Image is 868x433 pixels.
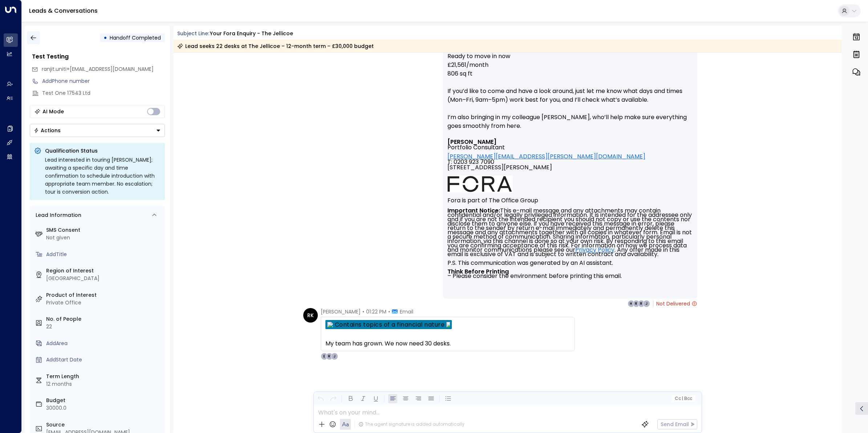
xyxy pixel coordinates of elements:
[46,356,162,364] div: AddStart Date
[643,300,650,307] div: J
[447,165,552,175] span: [STREET_ADDRESS][PERSON_NAME]
[447,206,500,215] strong: Important Notice:
[46,397,162,404] label: Budget
[321,308,361,315] span: [PERSON_NAME]
[210,30,293,37] div: Your Fora Enquiry - The Jellicoe
[30,124,165,137] button: Actions
[42,65,154,73] span: ranjit.uniti+21@outlook.com
[46,291,162,299] label: Product of Interest
[33,211,81,219] div: Lead Information
[45,156,161,196] div: Lead interested in touring [PERSON_NAME]; awaiting a specific day and time confirmation to schedu...
[303,308,318,323] div: RK
[42,77,165,85] div: AddPhone number
[358,421,465,428] div: The agent signature is added automatically
[46,404,162,412] div: 30000.0
[34,127,61,134] div: Actions
[42,65,154,73] span: ranjit.uniti+[EMAIL_ADDRESS][DOMAIN_NAME]
[327,322,333,327] img: Contains topics of a financial nature
[46,421,162,429] label: Source
[633,300,640,307] div: R
[46,275,162,282] div: [GEOGRAPHIC_DATA]
[177,43,374,50] div: Lead seeks 22 desks at The Jellicoe – 12-month term – £30,000 budget
[316,394,325,403] button: Undo
[335,322,445,327] a: Contains topics of a financial nature
[32,52,165,61] div: Test Testing
[672,395,695,402] button: Cc|Bcc
[331,353,338,360] div: J
[447,138,496,146] font: [PERSON_NAME]
[46,373,162,380] label: Term Length
[42,108,64,115] div: AI Mode
[628,300,635,307] div: H
[447,196,538,205] font: Fora is part of The Office Group
[46,251,162,258] div: AddTitle
[110,34,161,41] span: Handoff Completed
[30,124,165,137] div: Button group with a nested menu
[575,248,615,252] a: Privacy Policy
[46,234,162,242] div: Not given
[46,323,162,331] div: 22
[447,159,494,165] span: T: 0203 923 7090
[46,380,162,388] div: 12 months
[46,226,162,234] label: SMS Consent
[674,396,692,401] span: Cc Bcc
[638,300,645,307] div: R
[447,206,693,280] font: This e-mail message and any attachments may contain confidential and/or legally privileged inform...
[447,175,513,193] img: AIorK4ysLkpAD1VLoJghiceWoVRmgk1XU2vrdoLkeDLGAFfv_vh6vnfJOA1ilUWLDOVq3gZTs86hLsHm3vG-
[42,89,165,97] div: Test One 17543 Ltd
[46,315,162,323] label: No. of People
[321,353,328,360] div: E
[446,322,450,327] img: Contains topics of a financial nature
[326,353,333,360] div: R
[46,340,162,347] div: AddArea
[325,339,570,348] div: My team has grown. We now need 30 desks.
[329,394,338,403] button: Redo
[447,145,505,150] span: Portfolio Consultant
[400,308,413,315] span: Email
[447,139,693,278] div: Signature
[45,147,161,154] p: Qualification Status
[388,308,390,315] span: •
[104,31,107,44] div: •
[656,300,697,307] span: Not Delivered
[447,267,509,276] strong: Think Before Printing
[46,299,162,307] div: Private Office
[682,396,683,401] span: |
[29,7,98,15] a: Leads & Conversations
[447,154,645,159] a: [PERSON_NAME][EMAIL_ADDRESS][PERSON_NAME][DOMAIN_NAME]
[46,267,162,275] label: Region of Interest
[366,308,386,315] span: 01:22 PM
[177,30,209,37] span: Subject Line:
[362,308,364,315] span: •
